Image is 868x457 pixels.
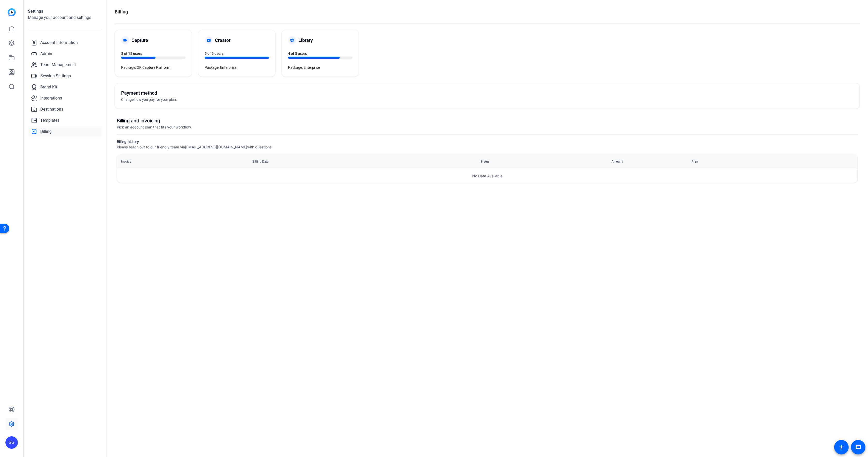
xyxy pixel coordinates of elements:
a: Account Information [28,37,102,48]
span: 4 of 5 users [288,51,307,56]
span: Destinations [40,106,63,112]
a: Destinations [28,104,102,115]
a: Templates [28,115,102,126]
span: Admin [40,51,52,57]
h2: Manage your account and settings [28,14,102,21]
a: [EMAIL_ADDRESS][DOMAIN_NAME] [185,145,247,149]
a: Integrations [28,93,102,103]
h5: Capture [131,37,148,44]
span: Package: Enterprise [205,65,236,70]
span: Team Management [40,62,76,68]
th: Amount [547,154,687,169]
a: Session Settings [28,71,102,81]
th: Billing Date [248,154,423,169]
span: 8 of 15 users [121,51,142,56]
h5: Library [298,37,313,44]
mat-icon: message [855,444,861,450]
h5: Payment method [121,89,487,97]
mat-icon: accessibility [838,444,844,450]
th: Status [423,154,547,169]
div: SG [5,436,18,449]
span: 5 of 5 users [205,51,223,56]
h1: Settings [28,8,102,14]
h5: Billing history [117,139,858,144]
a: Brand Kit [28,82,102,92]
span: Account Information [40,40,78,46]
span: Templates [40,117,59,124]
span: Package: OR Capture Platform [121,65,170,70]
img: blue-gradient.svg [8,8,16,16]
h5: Creator [215,37,230,44]
span: Pick an account plan that fits your workflow. [117,125,192,129]
span: Package: Enterprise [288,65,320,70]
a: Billing [28,126,102,137]
span: Session Settings [40,73,71,79]
h3: Billing and invoicing [117,117,858,124]
a: Team Management [28,60,102,70]
span: Billing [40,128,52,135]
span: Please reach out to our friendly team via with questions [117,145,272,149]
th: Invoice [117,154,248,169]
a: Admin [28,49,102,59]
h1: Billing [115,8,128,16]
span: Brand Kit [40,84,57,90]
span: Change how you pay for your plan. [121,97,177,102]
span: Integrations [40,95,62,101]
p: No Data Available [117,169,857,183]
th: Plan [687,154,792,169]
table: invoices-table [117,154,857,169]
